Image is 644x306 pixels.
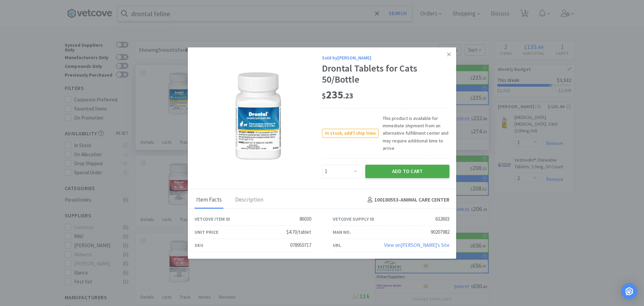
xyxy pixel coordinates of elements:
div: Vetcove Item ID [195,215,230,223]
button: Add to Cart [365,165,449,178]
div: Man No. [333,228,351,236]
span: In stock, add'l ship time [322,129,378,137]
div: $4.70/tablet [286,228,311,236]
div: 86030 [300,215,311,223]
div: Vetcove Supply ID [333,215,374,223]
div: Item Facts [195,192,223,209]
div: Sold by [PERSON_NAME] [322,54,449,61]
div: Drontal Tablets for Cats 50/Bottle [322,63,449,85]
div: URL [333,242,341,249]
a: View on[PERSON_NAME]'s Site [384,242,449,248]
h4: 100180553 - ANIMAL CARE CENTER [365,196,449,205]
div: Description [233,192,265,209]
span: . 23 [343,91,353,100]
span: This product is available for immediate shipment from an alternative fulfillment center and may r... [379,115,449,152]
div: 90207982 [431,228,449,236]
div: SKU [195,242,203,249]
span: 235 [322,88,353,101]
img: 0a14ef826daf4f978de53355f913b54b_632603.jpeg [215,72,302,160]
div: Unit Price [195,228,218,236]
span: $ [322,91,326,100]
div: Open Intercom Messenger [621,283,637,299]
div: 078950717 [290,241,311,249]
div: 632603 [435,215,449,223]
